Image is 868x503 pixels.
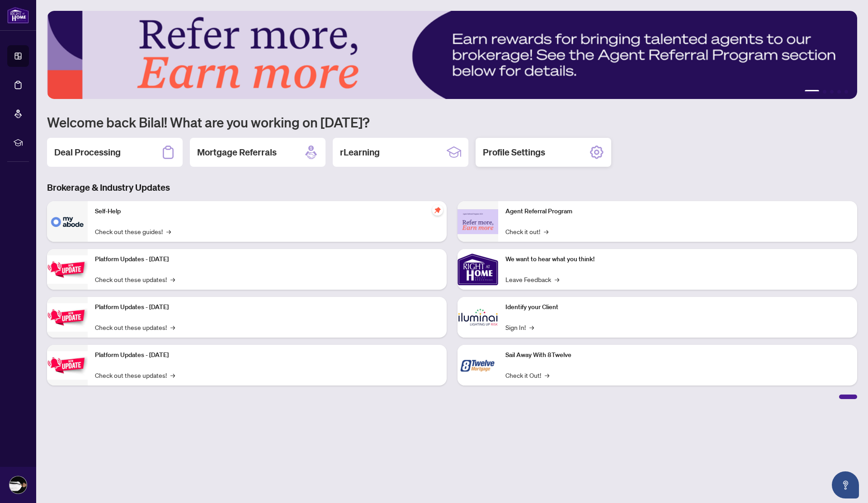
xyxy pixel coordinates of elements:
img: Platform Updates - June 23, 2025 [47,351,88,380]
p: Platform Updates - [DATE] [95,302,439,312]
h2: rLearning [340,146,380,159]
span: → [529,322,534,332]
img: Agent Referral Program [458,209,498,234]
p: Agent Referral Program [505,207,850,216]
span: → [544,226,548,236]
p: We want to hear what you think! [505,254,850,264]
img: Self-Help [47,201,88,242]
button: 1 [805,90,819,94]
a: Leave Feedback→ [505,274,559,284]
a: Check out these guides!→ [95,226,171,236]
span: → [555,274,559,284]
a: Check out these updates!→ [95,274,175,284]
img: Sail Away With 8Twelve [458,345,498,385]
h3: Brokerage & Industry Updates [47,181,857,194]
a: Check out these updates!→ [95,370,175,380]
h2: Mortgage Referrals [197,146,277,159]
img: Identify your Client [458,297,498,338]
button: 4 [837,90,841,94]
h2: Deal Processing [54,146,121,159]
img: Profile Icon [9,476,27,494]
span: → [545,370,549,380]
img: Slide 0 [47,11,857,99]
span: pushpin [432,205,443,216]
img: logo [7,7,29,24]
span: → [170,370,175,380]
a: Check out these updates!→ [95,322,175,332]
button: Open asap [832,471,859,498]
button: 2 [823,90,826,94]
p: Sail Away With 8Twelve [505,350,850,360]
a: Check it Out!→ [505,370,549,380]
p: Platform Updates - [DATE] [95,254,439,264]
button: 5 [844,90,848,94]
p: Identify your Client [505,302,850,312]
img: Platform Updates - July 21, 2025 [47,255,88,284]
img: We want to hear what you think! [458,249,498,290]
a: Sign In!→ [505,322,534,332]
p: Self-Help [95,207,439,216]
a: Check it out!→ [505,226,548,236]
span: → [170,322,175,332]
span: → [166,226,171,236]
p: Platform Updates - [DATE] [95,350,439,360]
span: → [170,274,175,284]
h2: Profile Settings [483,146,545,159]
h1: Welcome back Bilal! What are you working on [DATE]? [47,113,857,131]
button: 3 [830,90,834,94]
img: Platform Updates - July 8, 2025 [47,303,88,332]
